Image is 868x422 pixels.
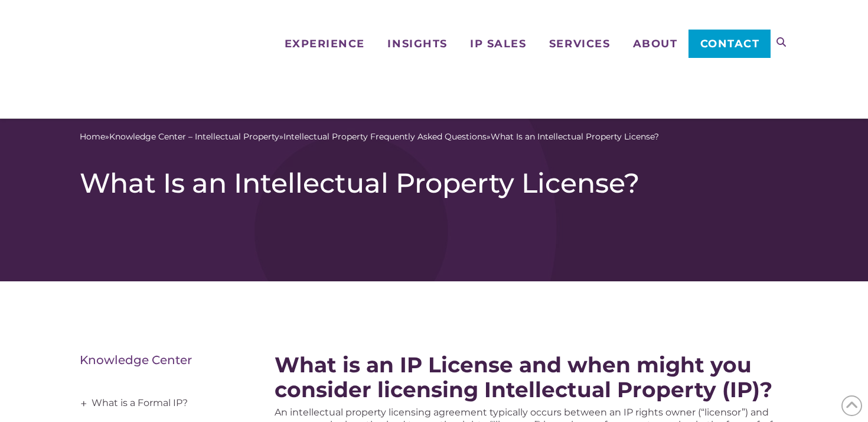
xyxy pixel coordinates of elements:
h1: What Is an Intellectual Property License? [80,167,788,200]
a: Knowledge Center [80,353,192,367]
span: Insights [387,38,447,49]
a: Knowledge Center – Intellectual Property [109,131,279,143]
span: About [633,38,678,49]
a: Intellectual Property Frequently Asked Questions [283,131,487,143]
strong: What is an IP License and when might you consider licensing Intellectual Property (IP)? [275,352,772,402]
span: Services [549,38,610,49]
a: Contact [688,30,771,58]
span: » » » [80,131,659,143]
span: IP Sales [470,38,526,49]
span: Back to Top [841,395,862,416]
span: Experience [285,38,365,49]
a: What is a Formal IP? [80,391,239,415]
span: What Is an Intellectual Property License? [491,131,659,143]
span: Contact [700,38,760,49]
span: + [77,392,90,415]
img: Metis Partners [80,15,159,103]
a: Home [80,131,105,143]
